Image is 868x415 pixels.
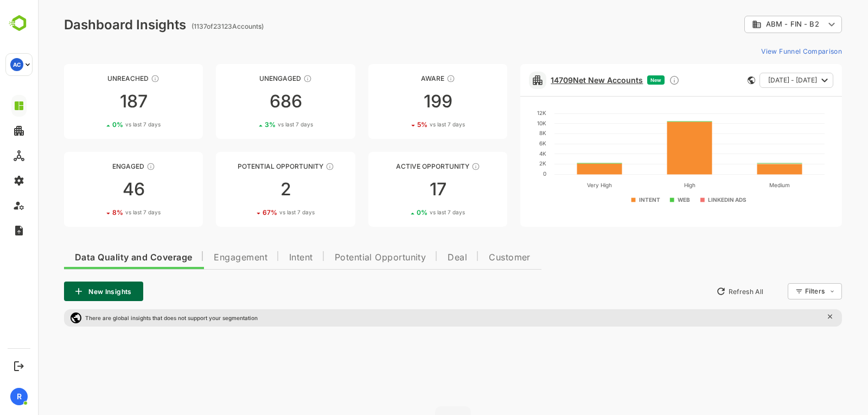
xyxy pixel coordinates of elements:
span: Potential Opportunity [297,253,388,262]
div: 3 % [227,120,275,129]
span: vs last 7 days [241,208,277,216]
span: New [612,77,623,83]
span: vs last 7 days [87,120,123,129]
a: AwareThese accounts have just entered the buying cycle and need further nurturing1995%vs last 7 days [330,64,469,139]
div: 187 [26,93,165,110]
div: 8 % [74,208,123,216]
div: Aware [330,74,469,82]
ag: ( 1137 of 23123 Accounts) [154,22,226,30]
div: These accounts have not been engaged with for a defined time period [113,74,122,83]
text: Medium [731,182,752,188]
div: These accounts have not shown enough engagement and need nurturing [265,74,274,83]
a: UnengagedThese accounts have not shown enough engagement and need nurturing6863%vs last 7 days [178,64,317,139]
text: 2K [501,160,508,167]
div: ABM - FIN - B2 [714,20,787,29]
div: 199 [330,93,469,110]
div: These accounts are MQAs and can be passed on to Inside Sales [288,162,296,171]
div: Filters [767,287,787,295]
text: 8K [501,130,508,136]
div: These accounts have open opportunities which might be at any of the Sales Stages [433,162,442,171]
button: New Insights [26,282,105,301]
div: This card does not support filter and segments [710,76,717,84]
div: R [10,388,28,405]
text: 4K [501,150,508,157]
div: These accounts are warm, further nurturing would qualify them to MQAs [108,162,117,171]
div: 67 % [225,208,277,216]
text: Very High [549,182,574,189]
div: Unengaged [178,74,317,82]
div: 686 [178,93,317,110]
span: Data Quality and Coverage [37,253,154,262]
text: 12K [499,110,508,116]
span: Customer [451,253,493,262]
div: Active Opportunity [330,162,469,170]
text: High [646,182,658,189]
button: Refresh All [673,283,730,300]
span: ABM - FIN - B2 [728,20,781,28]
div: ABM - FIN - B2 [706,14,804,35]
span: vs last 7 days [87,208,123,216]
div: 0 % [74,120,123,129]
span: vs last 7 days [240,120,275,129]
div: 5 % [379,120,427,129]
span: vs last 7 days [392,208,427,216]
text: 10K [499,120,508,126]
div: Engaged [26,162,165,170]
button: [DATE] - [DATE] [722,73,795,88]
div: 0 % [379,208,427,216]
div: Potential Opportunity [178,162,317,170]
button: View Funnel Comparison [719,42,804,60]
a: UnreachedThese accounts have not been engaged with for a defined time period1870%vs last 7 days [26,64,165,139]
button: Logout [11,359,26,373]
div: AC [10,58,23,71]
a: EngagedThese accounts are warm, further nurturing would qualify them to MQAs468%vs last 7 days [26,152,165,227]
div: 46 [26,181,165,198]
div: These accounts have just entered the buying cycle and need further nurturing [409,74,417,83]
span: Deal [410,253,429,262]
div: Dashboard Insights [26,17,148,33]
p: There are global insights that does not support your segmentation [47,315,220,321]
span: Intent [251,253,275,262]
text: 0 [505,170,508,177]
a: 14709Net New Accounts [513,75,605,85]
div: Filters [766,282,804,301]
div: 2 [178,181,317,198]
span: [DATE] - [DATE] [730,73,779,87]
a: Active OpportunityThese accounts have open opportunities which might be at any of the Sales Stage... [330,152,469,227]
img: BambooboxLogoMark.f1c84d78b4c51b1a7b5f700c9845e183.svg [5,13,33,34]
span: vs last 7 days [392,120,427,129]
div: Discover new ICP-fit accounts showing engagement — via intent surges, anonymous website visits, L... [631,75,642,86]
div: Unreached [26,74,165,82]
text: 6K [501,140,508,146]
div: 17 [330,181,469,198]
span: Engagement [176,253,229,262]
a: Potential OpportunityThese accounts are MQAs and can be passed on to Inside Sales267%vs last 7 days [178,152,317,227]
